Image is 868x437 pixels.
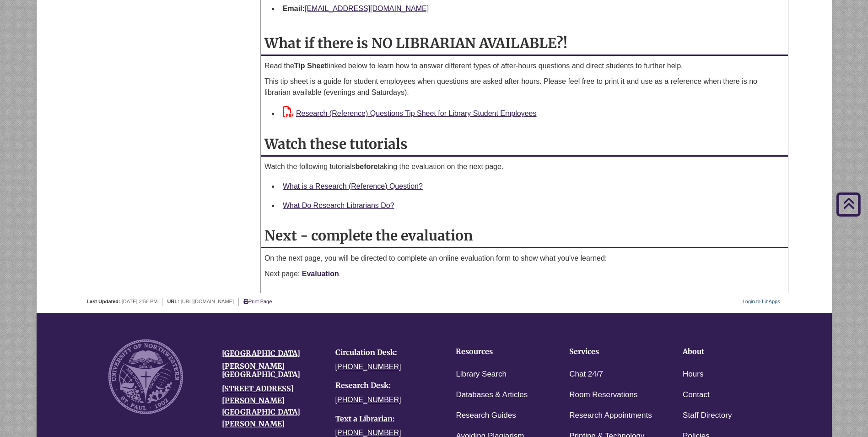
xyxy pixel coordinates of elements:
[335,363,401,371] a: [PHONE_NUMBER]
[356,163,378,170] strong: before
[335,349,435,357] h4: Circulation Desk:
[261,32,788,56] h2: What if there is NO LIBRARIAN AVAILABLE?!
[122,299,158,304] span: [DATE] 2:56 PM
[264,268,784,279] p: Next page:
[456,348,541,356] h4: Resources
[456,409,516,422] a: Research Guides
[261,224,788,248] h2: Next - complete the evaluation
[283,5,305,12] strong: Email:
[569,388,637,402] a: Room Reservations
[283,182,423,190] a: What is a Research (Reference) Question?
[335,429,401,437] a: [PHONE_NUMBER]
[222,384,300,428] a: [STREET_ADDRESS][PERSON_NAME][GEOGRAPHIC_DATA][PERSON_NAME]
[743,299,780,304] a: Login to LibApps
[456,388,528,402] a: Databases & Articles
[264,76,784,98] p: This tip sheet is a guide for student employees when questions are asked after hours. Please feel...
[335,382,435,390] h4: Research Desk:
[569,409,652,422] a: Research Appointments
[683,368,703,381] a: Hours
[831,197,866,210] a: Back to Top
[243,299,248,304] i: Print Page
[294,62,327,70] strong: Tip Sheet
[683,388,710,402] a: Contact
[283,202,394,209] a: What Do Research Librarians Do?
[456,368,507,381] a: Library Search
[243,299,272,304] a: Print Page
[683,348,768,356] h4: About
[264,253,784,264] p: On the next page, you will be directed to complete an online evaluation form to show what you've ...
[302,270,339,278] a: Evaluation
[222,349,300,358] a: [GEOGRAPHIC_DATA]
[683,409,732,422] a: Staff Directory
[108,339,183,414] img: UNW seal
[264,60,784,71] p: Read the linked below to learn how to answer different types of after-hours questions and direct ...
[264,161,784,172] p: Watch the following tutorials taking the evaluation on the next page.
[569,368,603,381] a: Chat 24/7
[261,132,788,157] h2: Watch these tutorials
[167,299,179,304] span: URL:
[222,362,322,378] h4: [PERSON_NAME][GEOGRAPHIC_DATA]
[181,299,234,304] span: [URL][DOMAIN_NAME]
[86,299,120,304] span: Last Updated:
[569,348,654,356] h4: Services
[305,5,429,12] a: [EMAIL_ADDRESS][DOMAIN_NAME]
[335,396,401,404] a: [PHONE_NUMBER]
[335,415,435,423] h4: Text a Librarian:
[283,109,537,117] a: Research (Reference) Questions Tip Sheet for Library Student Employees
